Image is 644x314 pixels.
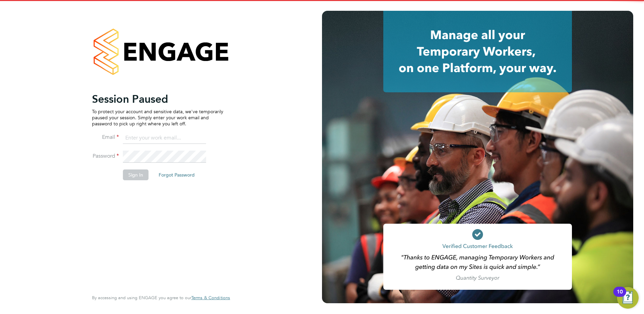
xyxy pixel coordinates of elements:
[191,295,230,301] a: Terms & Conditions
[617,287,639,309] button: Open Resource Center, 10 new notifications
[617,292,623,301] div: 10
[92,108,223,127] p: To protect your account and sensitive data, we've temporarily paused your session. Simply enter y...
[92,153,119,160] label: Password
[92,295,230,301] span: By accessing and using ENGAGE you agree to our
[92,92,223,106] h2: Session Paused
[153,169,200,180] button: Forgot Password
[123,132,206,144] input: Enter your work email...
[92,134,119,141] label: Email
[123,169,149,180] button: Sign In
